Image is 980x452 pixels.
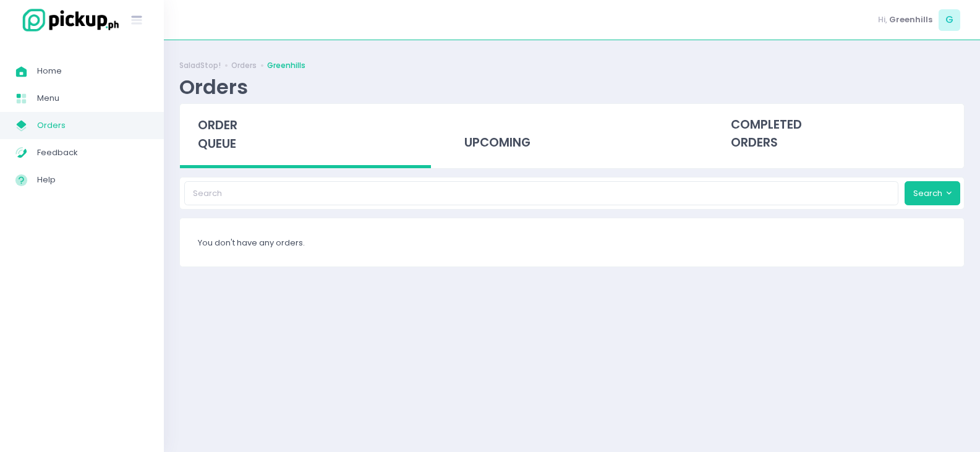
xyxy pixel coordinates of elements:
[231,60,257,71] a: Orders
[878,14,887,26] span: Hi,
[37,117,148,134] span: Orders
[180,218,964,267] div: You don't have any orders.
[15,7,121,33] img: logo
[37,145,148,161] span: Feedback
[37,63,148,79] span: Home
[184,181,899,205] input: Search
[939,9,960,31] span: G
[37,172,148,188] span: Help
[179,75,248,99] div: Orders
[198,117,237,152] span: order queue
[37,90,148,106] span: Menu
[446,104,697,164] div: upcoming
[713,104,964,164] div: completed orders
[889,14,932,26] span: Greenhills
[905,181,960,205] button: Search
[267,60,305,71] a: Greenhills
[179,60,221,71] a: SaladStop!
